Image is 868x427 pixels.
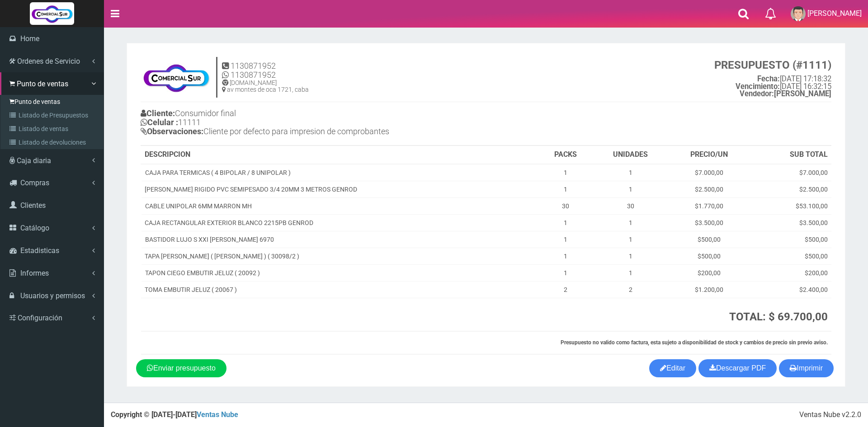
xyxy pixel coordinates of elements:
[799,410,861,420] div: Ventas Nube v2.2.0
[20,201,46,210] span: Clientes
[669,197,750,214] td: $1.770,00
[30,2,74,25] img: Logo grande
[538,248,592,264] td: 1
[669,231,750,248] td: $500,00
[111,410,238,419] strong: Copyright © [DATE]-[DATE]
[17,80,68,88] span: Punto de ventas
[17,57,80,66] span: Ordenes de Servicio
[538,146,592,164] th: PACKS
[141,281,538,298] td: TOMA EMBUTIR JELUZ ( 20067 )
[18,314,62,322] span: Configuración
[750,197,831,214] td: $53.100,00
[222,80,309,94] h5: [DOMAIN_NAME] av montes de oca 1721, caba
[714,59,831,98] small: [DATE] 17:18:32 [DATE] 16:32:15
[669,146,750,164] th: PRECIO/UN
[740,89,831,98] b: [PERSON_NAME]
[20,34,39,43] span: Home
[141,264,538,281] td: TAPON CIEGO EMBUTIR JELUZ ( 20092 )
[20,178,49,187] span: Compras
[538,197,592,214] td: 30
[593,164,669,181] td: 1
[669,248,750,264] td: $500,00
[649,359,696,377] a: Editar
[538,231,592,248] td: 1
[593,197,669,214] td: 30
[141,248,538,264] td: TAPA [PERSON_NAME] ( [PERSON_NAME] ) ( 30098/2 )
[141,117,178,127] b: Celular :
[20,291,85,300] span: Usuarios y permisos
[17,156,51,165] span: Caja diaria
[561,339,828,346] strong: Presupuesto no valido como factura, esta sujeto a disponibilidad de stock y cambios de precio sin...
[807,9,862,18] span: [PERSON_NAME]
[141,164,538,181] td: CAJA PARA TERMICAS ( 4 BIPOLAR / 8 UNIPOLAR )
[593,214,669,231] td: 1
[538,181,592,197] td: 1
[669,181,750,197] td: $2.500,00
[136,359,226,377] a: Enviar presupuesto
[3,122,104,136] a: Listado de ventas
[750,231,831,248] td: $500,00
[141,181,538,197] td: [PERSON_NAME] RIGIDO PVC SEMIPESADO 3/4 20MM 3 METROS GENROD
[593,248,669,264] td: 1
[750,214,831,231] td: $3.500,00
[740,89,774,98] strong: Vendedor:
[593,281,669,298] td: 2
[714,59,831,71] strong: PRESUPUESTO (#1111)
[750,164,831,181] td: $7.000,00
[593,231,669,248] td: 1
[20,224,49,232] span: Catálogo
[750,181,831,197] td: $2.500,00
[750,281,831,298] td: $2.400,00
[698,359,777,377] a: Descargar PDF
[779,359,834,377] button: Imprimir
[3,108,104,122] a: Listado de Presupuestos
[141,59,212,95] img: Z
[593,181,669,197] td: 1
[141,214,538,231] td: CAJA RECTANGULAR EXTERIOR BLANCO 2215PB GENROD
[736,82,780,91] strong: Vencimiento:
[669,214,750,231] td: $3.500,00
[669,281,750,298] td: $1.200,00
[669,264,750,281] td: $200,00
[141,127,203,136] b: Observaciones:
[538,264,592,281] td: 1
[141,231,538,248] td: BASTIDOR LUJO S XXI [PERSON_NAME] 6970
[593,264,669,281] td: 1
[153,364,216,372] span: Enviar presupuesto
[141,197,538,214] td: CABLE UNIPOLAR 6MM MARRON MH
[750,248,831,264] td: $500,00
[729,310,828,323] strong: TOTAL: $ 69.700,00
[757,75,780,83] strong: Fecha:
[141,146,538,164] th: DESCRIPCION
[593,146,669,164] th: UNIDADES
[538,214,592,231] td: 1
[669,164,750,181] td: $7.000,00
[3,95,104,108] a: Punto de ventas
[750,146,831,164] th: SUB TOTAL
[538,164,592,181] td: 1
[538,281,592,298] td: 2
[791,6,806,21] img: User Image
[20,269,49,277] span: Informes
[222,61,309,80] h4: 1130871952 1130871952
[20,246,59,255] span: Estadisticas
[141,107,486,140] h4: Consumidor final 11111 Cliente por defecto para impresion de comprobantes
[3,136,104,149] a: Listado de devoluciones
[750,264,831,281] td: $200,00
[141,108,175,118] b: Cliente:
[197,410,238,419] a: Ventas Nube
